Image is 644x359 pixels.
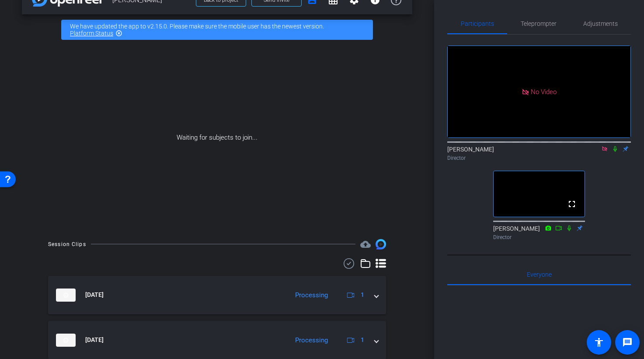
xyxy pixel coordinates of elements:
div: Processing [291,335,332,345]
span: 1 [361,335,364,345]
span: [DATE] [85,335,104,345]
span: Teleprompter [521,21,557,27]
a: Platform Status [70,30,113,37]
mat-icon: highlight_off [115,30,122,37]
div: [PERSON_NAME] [447,145,631,162]
div: Director [447,154,631,162]
div: Processing [291,290,332,300]
mat-icon: message [622,337,633,348]
span: Participants [461,21,494,27]
span: No Video [531,88,557,95]
span: Destinations for your clips [360,239,371,250]
mat-icon: cloud_upload [360,239,371,250]
div: We have updated the app to v2.15.0. Please make sure the mobile user has the newest version. [61,20,373,40]
mat-icon: fullscreen [567,199,577,209]
span: Everyone [527,271,552,278]
span: 1 [361,290,364,299]
img: Session clips [376,239,386,250]
div: [PERSON_NAME] [493,224,585,241]
div: Director [493,233,585,241]
mat-expansion-panel-header: thumb-nail[DATE]Processing1 [48,276,386,314]
span: [DATE] [85,290,104,299]
div: Session Clips [48,240,86,249]
div: Waiting for subjects to join... [22,45,412,230]
span: Adjustments [583,21,618,27]
mat-icon: accessibility [594,337,604,348]
img: thumb-nail [56,334,76,347]
img: thumb-nail [56,289,76,302]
